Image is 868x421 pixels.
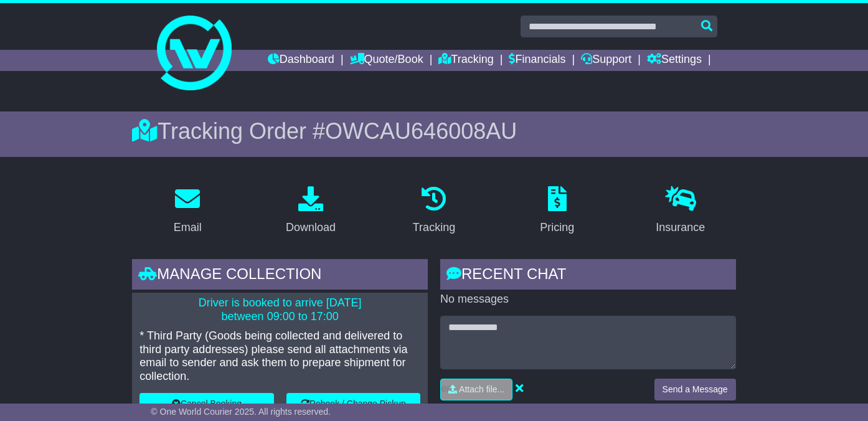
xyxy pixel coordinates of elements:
a: Dashboard [268,50,334,71]
a: Financials [509,50,565,71]
div: Email [174,219,202,236]
span: OWCAU646008AU [325,118,517,144]
div: Manage collection [132,259,428,293]
a: Settings [647,50,702,71]
a: Pricing [532,182,582,240]
button: Send a Message [654,379,736,400]
a: Insurance [648,182,713,240]
div: Pricing [540,219,574,236]
a: Tracking [438,50,493,71]
div: Tracking Order # [132,118,735,144]
div: Tracking [413,219,455,236]
p: Driver is booked to arrive [DATE] between 09:00 to 17:00 [139,296,420,323]
a: Support [581,50,631,71]
p: * Third Party (Goods being collected and delivered to third party addresses) please send all atta... [139,329,420,383]
p: No messages [440,293,736,306]
div: RECENT CHAT [440,259,736,293]
a: Tracking [405,182,463,240]
div: Insurance [656,219,705,236]
a: Quote/Book [350,50,423,71]
a: Email [166,182,210,240]
button: Cancel Booking [139,393,273,415]
a: Download [278,182,344,240]
div: Download [286,219,336,236]
span: © One World Courier 2025. All rights reserved. [151,407,331,417]
button: Rebook / Change Pickup [286,393,420,415]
